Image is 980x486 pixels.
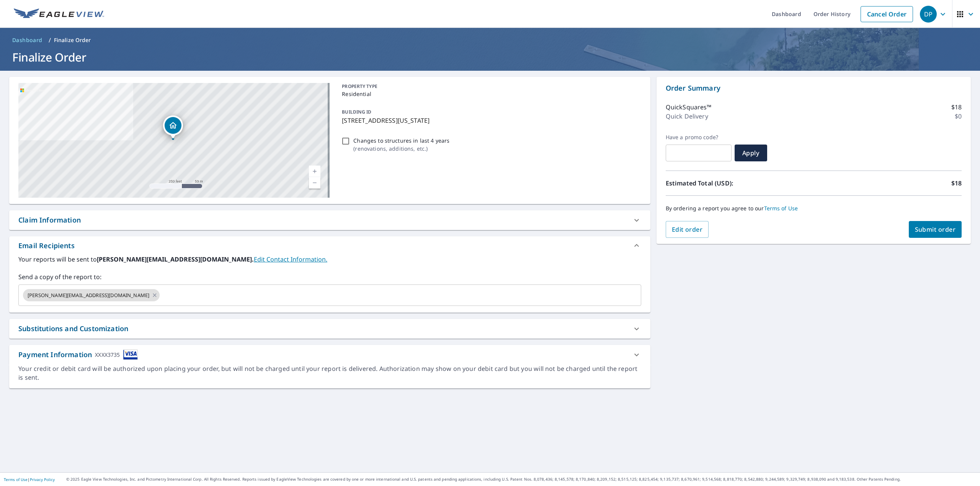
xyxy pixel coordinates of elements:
span: Apply [741,149,761,157]
div: Claim Information [9,210,650,230]
div: Substitutions and Customization [18,323,128,334]
p: By ordering a report you agree to our [666,205,962,212]
p: [STREET_ADDRESS][US_STATE] [342,116,638,125]
span: Dashboard [12,36,42,44]
div: Email Recipients [18,241,75,251]
img: EV Logo [14,8,104,20]
div: Payment Information [18,349,138,360]
label: Send a copy of the report to: [18,272,641,281]
p: Estimated Total (USD): [666,179,814,188]
button: Submit order [909,221,962,238]
a: EditContactInfo [254,255,327,263]
div: [PERSON_NAME][EMAIL_ADDRESS][DOMAIN_NAME] [23,289,160,301]
p: Quick Delivery [666,112,708,121]
a: Dashboard [9,34,46,46]
img: cardImage [123,349,138,360]
div: Substitutions and Customization [9,319,650,338]
div: Your credit or debit card will be authorized upon placing your order, but will not be charged unt... [18,364,641,382]
p: Residential [342,90,638,98]
div: Email Recipients [9,236,650,255]
a: Terms of Use [764,205,798,212]
h1: Finalize Order [9,49,971,65]
p: $18 [951,179,962,188]
p: BUILDING ID [342,109,371,115]
a: Current Level 17, Zoom Out [309,177,320,189]
p: $18 [951,102,962,112]
div: XXXX3735 [95,349,120,360]
a: Privacy Policy [30,477,55,482]
span: Submit order [915,225,956,234]
span: Edit order [672,225,703,234]
div: Payment InformationXXXX3735cardImage [9,345,650,364]
li: / [49,36,51,45]
label: Have a promo code? [666,134,732,141]
p: © 2025 Eagle View Technologies, Inc. and Pictometry International Corp. All Rights Reserved. Repo... [66,476,976,482]
p: Finalize Order [54,36,91,44]
p: QuickSquares™ [666,102,712,112]
div: Dropped pin, building 1, Residential property, 1635 Massachusetts St Lawrence, KS 66044 [163,115,183,139]
p: | [4,477,55,482]
p: Changes to structures in last 4 years [353,137,449,145]
a: Terms of Use [4,477,28,482]
button: Edit order [666,221,709,238]
a: Current Level 17, Zoom In [309,166,320,177]
b: [PERSON_NAME][EMAIL_ADDRESS][DOMAIN_NAME]. [97,255,254,263]
button: Apply [735,145,767,161]
span: [PERSON_NAME][EMAIL_ADDRESS][DOMAIN_NAME] [23,292,154,299]
div: Claim Information [18,215,81,225]
label: Your reports will be sent to [18,255,641,264]
p: Order Summary [666,83,962,93]
a: Cancel Order [861,6,913,22]
p: ( renovations, additions, etc. ) [353,145,449,153]
p: PROPERTY TYPE [342,83,638,90]
div: DP [920,6,937,23]
p: $0 [955,112,962,121]
nav: breadcrumb [9,34,971,46]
